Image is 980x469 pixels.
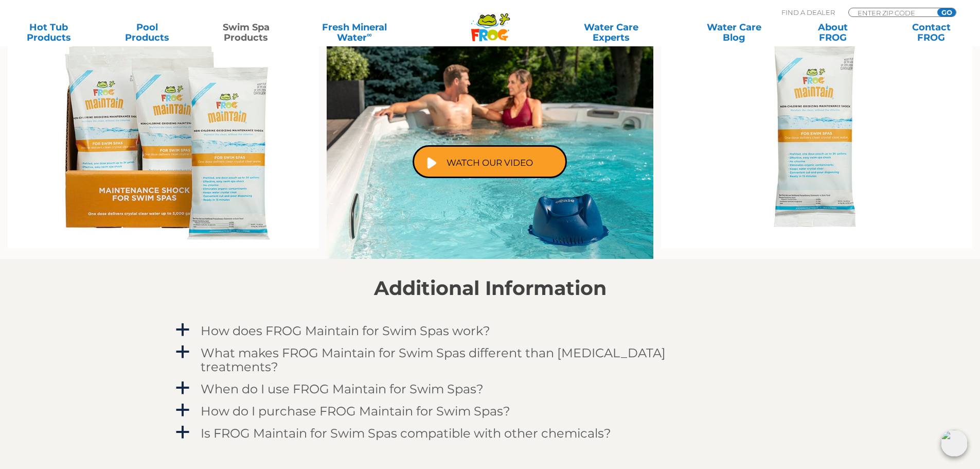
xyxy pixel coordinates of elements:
[208,22,284,43] a: Swim SpaProducts
[174,277,807,300] h2: Additional Information
[174,424,807,443] a: a Is FROG Maintain for Swim Spas compatible with other chemicals?
[8,22,319,248] img: FROG Maintain Swim Spa Shock
[201,426,611,440] h4: Is FROG Maintain for Swim Spas compatible with other chemicals?
[794,22,871,43] a: AboutFROG
[781,8,835,17] p: Find A Dealer
[201,404,510,418] h4: How do I purchase FROG Maintain for Swim Spas?
[413,145,567,178] a: Watch Our Video
[893,22,970,43] a: ContactFROG
[201,324,490,338] h4: How does FROG Maintain for Swim Spas work?
[857,8,926,17] input: Zip Code Form
[696,22,772,43] a: Water CareBlog
[174,321,807,340] a: a How does FROG Maintain for Swim Spas work?
[201,382,484,396] h4: When do I use FROG Maintain for Swim Spas?
[175,322,190,338] span: a
[10,22,87,43] a: Hot TubProducts
[174,402,807,421] a: a How do I purchase FROG Maintain for Swim Spas?
[549,22,673,43] a: Water CareExperts
[201,346,734,374] h4: What makes FROG Maintain for Swim Spas different than [MEDICAL_DATA] treatments?
[306,22,402,43] a: Fresh MineralWater∞
[175,425,190,440] span: a
[174,379,807,398] a: a When do I use FROG Maintain for Swim Spas?
[175,380,190,396] span: a
[941,430,968,457] img: openIcon
[661,22,972,248] img: ss-maintain-right-image
[174,343,807,376] a: a What makes FROG Maintain for Swim Spas different than [MEDICAL_DATA] treatments?
[175,344,190,360] span: a
[367,30,372,39] sup: ∞
[109,22,186,43] a: PoolProducts
[937,8,956,16] input: GO
[175,403,190,418] span: a
[327,22,653,259] img: ss-maintain-center-image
